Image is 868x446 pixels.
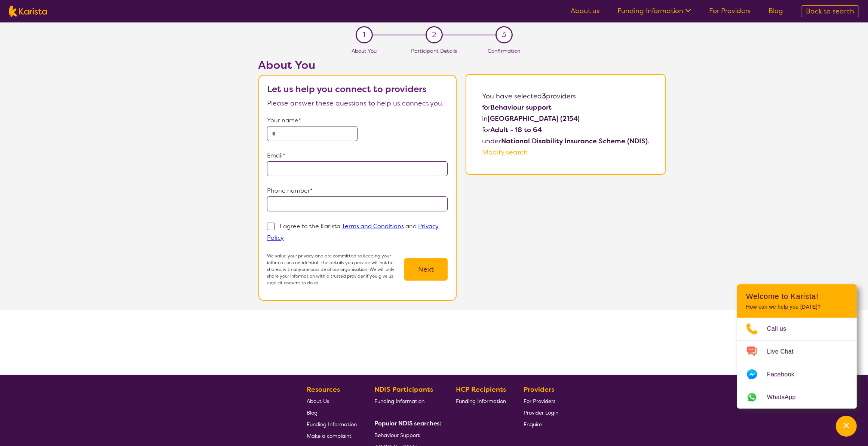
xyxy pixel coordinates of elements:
p: We value your privacy and are committed to keeping your information confidential. The details you... [267,253,405,286]
p: Please answer these questions to help us connect you. [267,98,448,109]
span: Live Chat [767,346,803,357]
span: Funding Information [456,398,506,404]
a: Funding Information [456,395,506,407]
span: Behaviour Support [374,432,420,439]
p: I agree to the Karista and [267,222,439,242]
p: How can we help you [DATE]? [746,304,848,310]
b: Providers [524,385,554,394]
a: Blog [307,407,357,418]
span: Participant Details [411,48,457,55]
p: Email* [267,150,448,161]
img: Karista logo [9,6,47,17]
p: for [482,102,649,113]
p: for [482,124,649,135]
button: Channel Menu [836,416,857,437]
a: Funding Information [617,6,691,15]
b: Resources [307,385,340,394]
a: Behaviour Support [374,429,439,441]
b: National Disability Insurance Scheme (NDIS) [501,137,648,146]
span: WhatsApp [767,392,805,403]
a: Web link opens in a new tab. [737,386,857,409]
a: Funding Information [374,395,439,407]
span: Enquire [524,421,542,428]
b: [GEOGRAPHIC_DATA] (2154) [488,114,580,123]
div: Channel Menu [737,284,857,409]
a: About us [571,6,599,15]
b: Behaviour support [490,103,552,112]
b: Let us help you connect to providers [267,83,426,95]
span: For Providers [524,398,555,404]
ul: Choose channel [737,318,857,409]
span: Blog [307,409,318,416]
a: Modify search [482,148,528,157]
a: Back to search [801,5,859,17]
span: Make a complaint [307,433,352,439]
span: Provider Login [524,409,558,416]
span: About You [352,48,377,55]
b: HCP Recipients [456,385,506,394]
a: Enquire [524,418,558,430]
a: Blog [769,6,783,15]
span: Back to search [806,7,854,16]
b: 3 [542,92,546,101]
p: Your name* [267,115,448,126]
p: Phone number* [267,185,448,196]
b: Adult - 18 to 64 [490,125,542,134]
span: 2 [432,29,436,40]
a: Privacy Policy [267,222,439,242]
p: in [482,113,649,124]
b: Popular NDIS searches: [374,419,442,427]
a: For Providers [524,395,558,407]
span: Call us [767,323,795,334]
p: You have selected providers [482,91,649,102]
span: Funding Information [374,398,424,404]
h2: Welcome to Karista! [746,292,848,301]
span: 1 [363,29,365,40]
a: Funding Information [307,418,357,430]
span: About Us [307,398,329,404]
p: under . [482,135,649,147]
b: NDIS Participants [374,385,433,394]
a: Terms and Conditions [342,222,404,230]
h2: About You [258,58,457,72]
a: Provider Login [524,407,558,418]
span: 3 [502,29,506,40]
a: Make a complaint [307,430,357,442]
span: Funding Information [307,421,357,428]
a: About Us [307,395,357,407]
span: Facebook [767,369,803,380]
button: Next [404,258,448,281]
span: Confirmation [488,48,520,55]
a: For Providers [709,6,751,15]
